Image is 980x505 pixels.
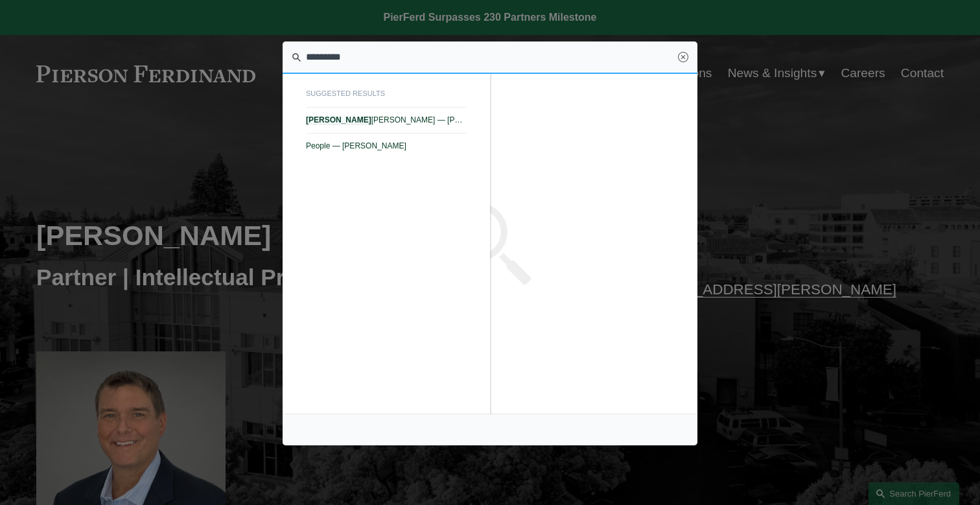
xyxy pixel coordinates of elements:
a: People — [PERSON_NAME] [306,134,467,158]
span: suggested results [306,86,467,108]
a: Close [678,52,688,62]
em: [PERSON_NAME] [306,115,371,124]
span: [PERSON_NAME] — [PERSON_NAME] [306,115,467,124]
input: Search this site [283,41,697,74]
span: People — [PERSON_NAME] [306,141,467,150]
a: [PERSON_NAME][PERSON_NAME] — [PERSON_NAME] [306,108,467,133]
